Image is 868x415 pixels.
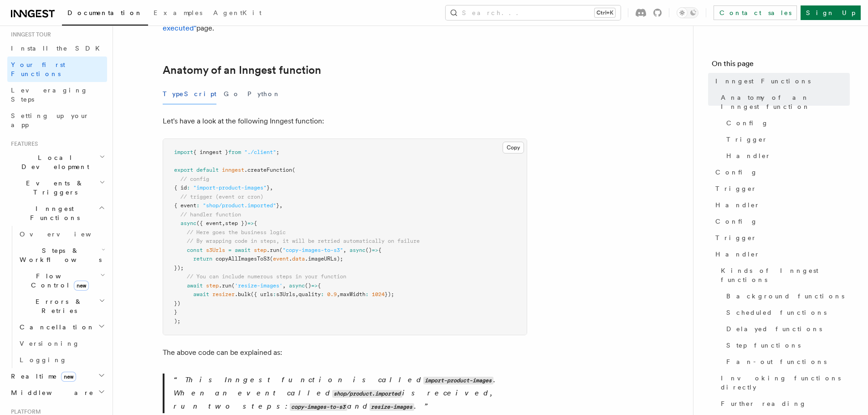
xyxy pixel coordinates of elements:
[61,372,76,382] span: new
[203,202,276,209] span: "shop/product.imported"
[11,45,105,52] span: Install the SDK
[372,247,378,253] span: =>
[715,233,757,242] span: Trigger
[7,153,99,171] span: Local Development
[7,372,76,381] span: Realtime
[282,247,343,253] span: "copy-images-to-s3"
[222,167,244,173] span: inngest
[16,246,102,264] span: Steps & Workflows
[228,247,231,253] span: =
[16,335,107,352] a: Versioning
[305,282,311,289] span: ()
[11,87,88,103] span: Leveraging Steps
[318,282,321,289] span: {
[187,273,346,280] span: // You can include numerous steps in your function
[372,291,385,297] span: 1024
[193,291,209,297] span: await
[16,293,107,319] button: Errors & Retries
[276,291,295,297] span: s3Urls
[714,5,797,20] a: Contact sales
[726,151,771,160] span: Handler
[311,282,318,289] span: =>
[7,82,107,108] a: Leveraging Steps
[712,164,850,180] a: Config
[62,3,148,26] a: Documentation
[723,131,850,148] a: Trigger
[247,84,281,104] button: Python
[196,202,200,209] span: :
[163,64,321,77] a: Anatomy of an Inngest function
[712,246,850,262] a: Handler
[235,291,251,297] span: .bulk
[16,242,107,268] button: Steps & Workflows
[721,374,850,392] span: Invoking functions directly
[174,300,180,307] span: })
[216,256,270,262] span: copyAllImagesToS3
[279,202,282,209] span: ,
[174,167,193,173] span: export
[726,292,844,301] span: Background functions
[163,346,527,359] p: The above code can be explained as:
[180,211,241,218] span: // handler function
[212,291,235,297] span: resizer
[270,256,273,262] span: (
[193,149,228,155] span: { inngest }
[7,56,107,82] a: Your first Functions
[723,288,850,304] a: Background functions
[726,341,801,350] span: Step functions
[7,175,107,200] button: Events & Triggers
[208,3,267,25] a: AgentKit
[225,220,247,226] span: step })
[16,352,107,368] a: Logging
[235,247,251,253] span: await
[16,319,107,335] button: Cancellation
[174,265,184,271] span: });
[20,356,67,364] span: Logging
[305,256,343,262] span: .imageURLs);
[193,256,212,262] span: return
[279,247,282,253] span: (
[244,149,276,155] span: "./client"
[174,184,187,191] span: { id
[228,149,241,155] span: from
[247,220,254,226] span: =>
[327,291,337,297] span: 0.9
[267,247,279,253] span: .run
[180,220,196,226] span: async
[174,309,177,315] span: }
[7,226,107,368] div: Inngest Functions
[337,291,340,297] span: ,
[7,388,94,397] span: Middleware
[7,368,107,384] button: Realtimenew
[187,184,190,191] span: :
[503,142,524,154] button: Copy
[677,7,699,18] button: Toggle dark mode
[180,194,263,200] span: // trigger (event or cron)
[717,370,850,395] a: Invoking functions directly
[726,357,827,366] span: Fan-out functions
[712,180,850,197] a: Trigger
[16,226,107,242] a: Overview
[723,115,850,131] a: Config
[11,112,89,128] span: Setting up your app
[715,200,760,210] span: Handler
[349,247,365,253] span: async
[712,58,850,73] h4: On this page
[378,247,381,253] span: {
[298,291,321,297] span: quality
[270,184,273,191] span: ,
[595,8,615,17] kbd: Ctrl+K
[16,272,100,290] span: Flow Control
[224,84,240,104] button: Go
[174,149,193,155] span: import
[712,197,850,213] a: Handler
[423,377,493,384] code: import-product-images
[712,73,850,89] a: Inngest Functions
[717,395,850,412] a: Further reading
[721,266,850,284] span: Kinds of Inngest functions
[292,256,305,262] span: data
[715,217,758,226] span: Config
[289,256,292,262] span: .
[235,282,282,289] span: 'resize-images'
[219,282,231,289] span: .run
